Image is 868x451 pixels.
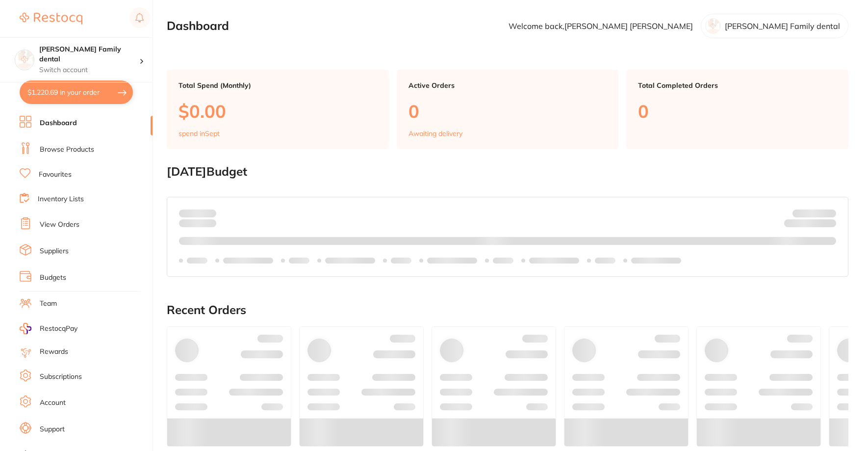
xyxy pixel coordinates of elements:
a: Budgets [40,273,66,283]
a: Browse Products [40,145,94,155]
p: Total Completed Orders [638,81,837,89]
p: Labels [289,257,309,265]
a: Rewards [40,347,68,357]
strong: $0.00 [819,221,836,230]
h2: Recent Orders [167,303,848,317]
a: Account [40,398,66,408]
p: Labels extended [529,257,579,265]
h2: [DATE] Budget [167,165,848,179]
h4: Westbrook Family dental [39,45,139,64]
a: Team [40,299,57,309]
p: Remaining: [784,217,836,229]
a: Favourites [39,170,72,180]
p: Total Spend (Monthly) [179,81,377,89]
p: 0 [408,101,607,121]
p: Budget: [792,209,836,217]
p: Labels extended [223,257,273,265]
a: Suppliers [40,246,69,256]
img: Westbrook Family dental [15,50,34,69]
strong: $0.00 [199,209,216,217]
strong: $NaN [817,209,836,217]
a: Subscriptions [40,372,82,382]
img: RestocqPay [20,323,31,334]
p: $0.00 [179,101,377,121]
p: 0 [638,101,837,121]
a: Dashboard [40,118,77,128]
a: Support [40,424,65,434]
a: Total Completed Orders0 [626,70,848,149]
p: Spent: [179,209,216,217]
span: RestocqPay [40,324,77,334]
a: Restocq Logo [20,7,82,30]
p: spend in Sept [179,130,220,137]
p: Active Orders [408,81,607,89]
p: Labels [595,257,615,265]
a: Total Spend (Monthly)$0.00spend inSept [167,70,389,149]
img: Restocq Logo [20,13,82,25]
p: Labels [493,257,513,265]
h2: Dashboard [167,19,229,33]
p: Welcome back, [PERSON_NAME] [PERSON_NAME] [509,22,693,30]
p: Awaiting delivery [408,130,462,137]
p: Labels extended [325,257,375,265]
button: $1,220.69 in your order [20,80,133,104]
p: Labels [187,257,207,265]
a: Active Orders0Awaiting delivery [397,70,619,149]
p: Labels extended [427,257,477,265]
a: View Orders [40,220,79,230]
a: RestocqPay [20,323,77,334]
p: Switch account [39,65,139,75]
p: Labels extended [631,257,681,265]
p: month [179,217,216,229]
p: Labels [391,257,411,265]
a: Inventory Lists [38,194,84,204]
p: [PERSON_NAME] Family dental [725,22,840,30]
